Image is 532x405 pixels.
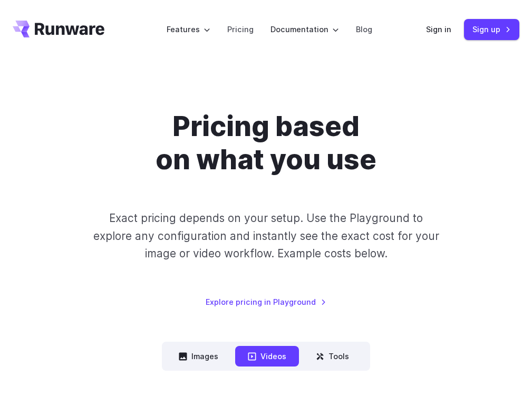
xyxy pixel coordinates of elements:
button: Images [166,346,231,367]
a: Explore pricing in Playground [206,296,326,308]
a: Sign up [464,19,519,40]
label: Features [167,23,210,35]
button: Videos [235,346,299,367]
a: Pricing [227,23,254,35]
a: Go to / [13,21,104,37]
p: Exact pricing depends on your setup. Use the Playground to explore any configuration and instantl... [89,209,443,262]
button: Tools [303,346,362,367]
h1: Pricing based on what you use [63,110,469,176]
a: Blog [356,23,372,35]
label: Documentation [270,23,339,35]
a: Sign in [426,23,451,35]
